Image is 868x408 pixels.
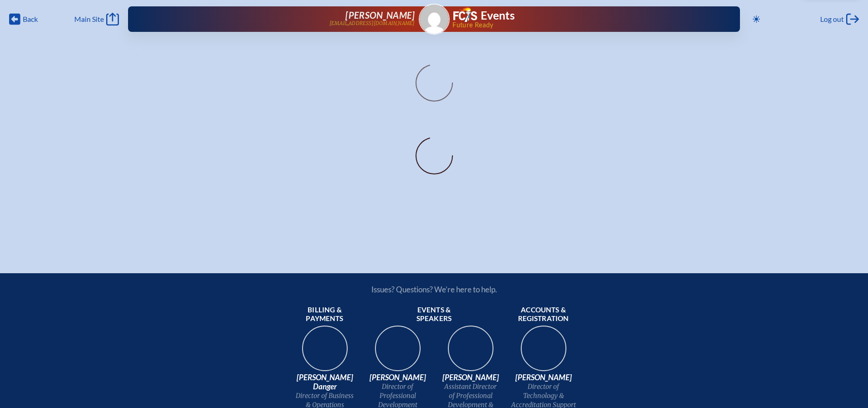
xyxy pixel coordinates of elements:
[453,7,711,28] div: FCIS Events — Future ready
[401,306,467,324] span: Events & speakers
[23,15,38,24] span: Back
[74,13,119,25] a: Main Site
[345,10,415,20] span: [PERSON_NAME]
[452,22,711,28] span: Future Ready
[365,373,431,382] span: [PERSON_NAME]
[74,15,104,24] span: Main Site
[442,323,500,381] img: 545ba9c4-c691-43d5-86fb-b0a622cbeb82
[274,285,595,294] p: Issues? Questions? We’re here to help.
[369,323,427,381] img: 94e3d245-ca72-49ea-9844-ae84f6d33c0f
[511,373,576,382] span: [PERSON_NAME]
[292,306,358,324] span: Billing & payments
[453,7,477,22] img: Florida Council of Independent Schools
[453,7,515,24] a: FCIS LogoEvents
[511,306,576,324] span: Accounts & registration
[420,5,449,34] img: Gravatar
[481,10,515,21] h1: Events
[438,373,503,382] span: [PERSON_NAME]
[329,20,415,26] p: [EMAIL_ADDRESS][DOMAIN_NAME]
[514,323,573,381] img: b1ee34a6-5a78-4519-85b2-7190c4823173
[820,15,844,24] span: Log out
[292,373,358,391] span: [PERSON_NAME] Danger
[157,10,415,28] a: [PERSON_NAME][EMAIL_ADDRESS][DOMAIN_NAME]
[296,323,354,381] img: 9c64f3fb-7776-47f4-83d7-46a341952595
[419,4,450,35] a: Gravatar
